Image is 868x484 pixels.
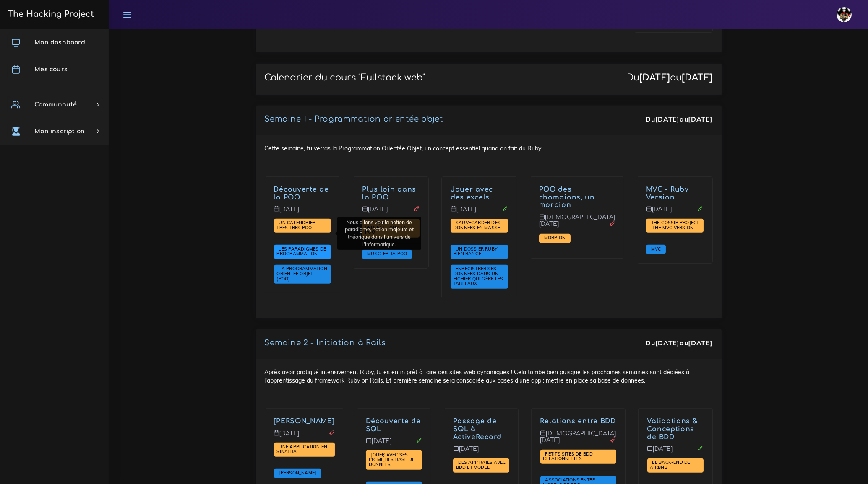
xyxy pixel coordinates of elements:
[647,417,698,441] a: Validations & Conceptions de BDD
[539,186,595,209] a: POO des champions, un morpion
[265,339,386,347] a: Semaine 2 - Initiation à Rails
[34,101,77,108] span: Communauté
[5,10,94,19] h3: The Hacking Project
[649,246,663,252] a: MVC
[453,417,502,441] a: Passage de SQL à ActiveRecord
[688,115,712,123] strong: [DATE]
[454,220,502,230] span: Sauvegarder des données en masse
[277,444,328,455] a: Une application en Sinatra
[543,451,593,462] a: Petits sites de BDD relationnelles
[369,452,415,467] a: Jouer avec ses premières base de données
[540,417,616,425] a: Relations entre BDD
[274,417,335,425] a: [PERSON_NAME]
[274,430,335,443] p: [DATE]
[650,460,691,471] a: Le Back-end de Airbnb
[647,445,704,459] p: [DATE]
[362,186,416,201] a: Plus loin dans la POO
[277,444,328,455] span: Une application en Sinatra
[454,246,497,257] span: Un dossier Ruby bien rangé
[34,66,68,72] span: Mes cours
[646,186,688,201] a: MVC - Ruby Version
[649,220,699,231] a: The Gossip Project - The MVC version
[277,266,327,282] a: La Programmation Orientée Objet (POO)
[655,339,680,347] strong: [DATE]
[265,115,443,123] a: Semaine 1 - Programmation orientée objet
[453,445,509,459] p: [DATE]
[277,470,319,476] a: [PERSON_NAME]
[277,220,316,231] a: Un calendrier très très PÔÔ
[649,220,699,230] span: The Gossip Project - The MVC version
[649,246,663,252] span: MVC
[366,437,422,451] p: [DATE]
[627,72,713,83] div: Du au
[456,460,506,471] a: Des app Rails avec BDD et Model
[277,246,326,257] span: Les paradigmes de programmation
[34,128,85,135] span: Mon inscription
[265,72,425,83] p: Calendrier du cours "Fullstack web"
[256,135,722,318] div: Cette semaine, tu verras la Programmation Orientée Objet, un concept essentiel quand on fait du R...
[277,470,319,476] span: [PERSON_NAME]
[34,39,85,46] span: Mon dashboard
[454,220,502,231] a: Sauvegarder des données en masse
[362,206,420,219] p: [DATE]
[366,417,421,433] a: Découverte de SQL
[454,246,497,257] a: Un dossier Ruby bien rangé
[646,338,712,348] div: Du au
[451,186,493,201] a: Jouer avec des excels
[277,246,326,257] a: Les paradigmes de programmation
[365,251,409,256] span: Muscler ta POO
[337,217,421,250] div: Nous allons voir la notion de paradigme, notion majeure et théorique dans l'univers de l'informat...
[655,115,680,123] strong: [DATE]
[274,206,331,219] p: [DATE]
[688,339,712,347] strong: [DATE]
[365,251,409,257] a: Muscler ta POO
[646,114,712,124] div: Du au
[542,235,568,241] a: Morpion
[539,214,615,234] p: [DEMOGRAPHIC_DATA][DATE]
[277,220,316,230] span: Un calendrier très très PÔÔ
[646,206,704,219] p: [DATE]
[640,72,670,83] strong: [DATE]
[454,266,503,287] a: Enregistrer ses données dans un fichier qui gère les tableaux
[274,186,329,201] a: Découverte de la POO
[682,72,713,83] strong: [DATE]
[542,235,568,241] span: Morpion
[540,430,616,450] p: [DEMOGRAPHIC_DATA][DATE]
[837,7,852,22] img: avatar
[451,206,508,219] p: [DATE]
